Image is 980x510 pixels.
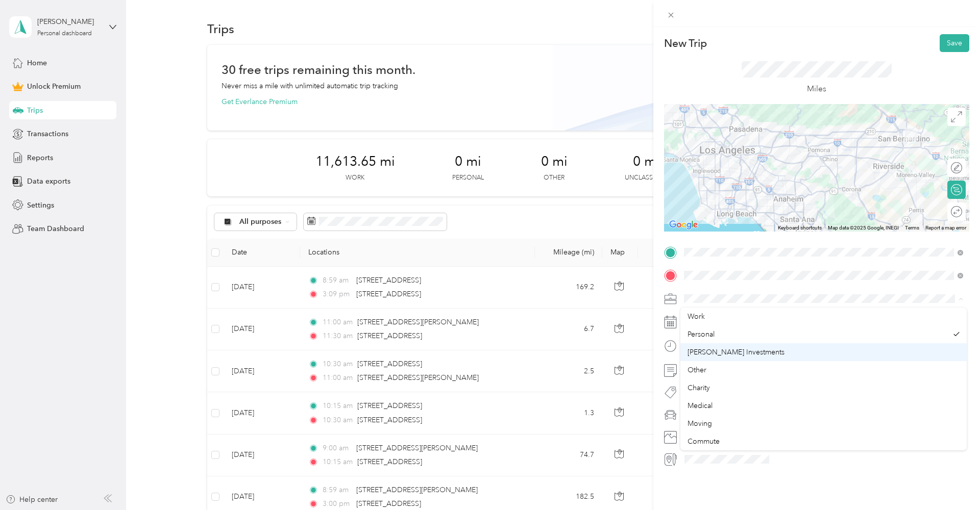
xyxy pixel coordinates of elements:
span: Other [688,366,706,374]
span: [PERSON_NAME] Investments [688,348,785,356]
span: Charity [688,384,710,392]
iframe: Everlance-gr Chat Button Frame [923,453,980,510]
button: Save [940,34,969,52]
span: Work [688,312,705,321]
span: Commute [688,437,720,446]
p: Miles [807,83,826,95]
span: Moving [688,419,712,428]
span: Map data ©2025 Google, INEGI [828,225,899,231]
span: Medical [688,401,713,410]
a: Report a map error [925,225,966,231]
span: Personal [688,330,715,339]
a: Terms (opens in new tab) [905,225,919,231]
a: Open this area in Google Maps (opens a new window) [667,218,700,232]
button: Keyboard shortcuts [778,224,822,232]
img: Google [667,218,700,232]
p: New Trip [664,36,707,50]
